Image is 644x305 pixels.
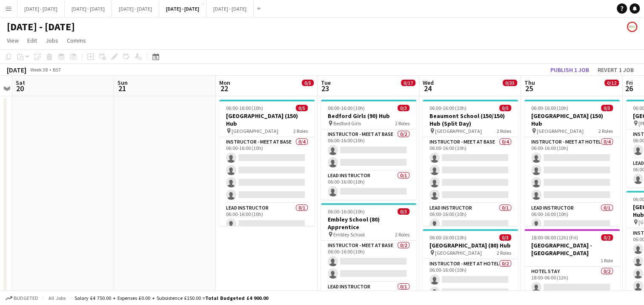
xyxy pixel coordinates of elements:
div: 5 Jobs [401,87,415,93]
span: 0/17 [401,80,415,86]
span: 0/35 [503,80,517,86]
span: 1 Role [601,257,613,264]
span: 0/5 [296,105,308,111]
span: 22 [218,83,230,93]
button: Revert 1 job [594,64,637,75]
span: 0/2 [601,234,613,241]
a: View [3,35,22,46]
span: 0/3 [398,208,409,215]
span: Jobs [46,37,58,44]
h3: Bedford Girls (90) Hub [321,112,416,120]
div: 1 Job [302,87,313,93]
span: Sun [117,79,128,86]
span: View [7,37,19,44]
span: Wed [423,79,434,86]
span: [GEOGRAPHIC_DATA] [232,128,278,134]
span: Embley School [333,231,365,238]
span: Week 38 [28,66,49,73]
app-card-role: Lead Instructor0/106:00-16:00 (10h) [321,171,416,200]
span: Bedford Girls [333,120,361,127]
app-job-card: 06:00-16:00 (10h)0/5[GEOGRAPHIC_DATA] (150) Hub [GEOGRAPHIC_DATA]2 RolesInstructor - Meet at Hote... [524,100,620,226]
button: Publish 1 job [547,64,592,75]
app-card-role: Instructor - Meet at Base0/406:00-16:00 (10h) [219,137,315,203]
span: [GEOGRAPHIC_DATA] [435,250,482,256]
div: 6 Jobs [503,87,517,93]
span: 2 Roles [395,231,409,238]
span: 2 Roles [598,128,613,134]
app-user-avatar: Programmes & Operations [627,22,637,32]
app-job-card: 06:00-16:00 (10h)0/3Bedford Girls (90) Hub Bedford Girls2 RolesInstructor - Meet at Base0/206:00-... [321,100,416,200]
h3: [GEOGRAPHIC_DATA] - [GEOGRAPHIC_DATA] [524,242,620,257]
span: 2 Roles [293,128,308,134]
h3: Beaumont School (150/150) Hub (Split Day) [423,112,518,127]
h3: [GEOGRAPHIC_DATA] (150) Hub [219,112,315,127]
span: 06:00-16:00 (10h) [429,105,467,111]
span: Thu [524,79,535,86]
app-card-role: Lead Instructor0/106:00-16:00 (10h) [524,203,620,232]
h1: [DATE] - [DATE] [7,20,75,33]
div: [DATE] [7,66,26,74]
span: 0/5 [302,80,314,86]
span: 0/5 [601,105,613,111]
span: 20 [14,83,25,93]
app-card-role: Lead Instructor0/106:00-16:00 (10h) [423,203,518,232]
button: [DATE] - [DATE] [112,0,159,17]
span: 0/5 [499,105,511,111]
span: 21 [116,83,128,93]
div: Salary £4 750.00 + Expenses £0.00 + Subsistence £150.00 = [74,295,268,301]
h3: [GEOGRAPHIC_DATA] (150) Hub [524,112,620,127]
span: [GEOGRAPHIC_DATA] [435,128,482,134]
app-card-role: Instructor - Meet at Hotel0/406:00-16:00 (10h) [524,137,620,203]
span: 06:00-16:00 (10h) [429,234,467,241]
span: Total Budgeted £4 900.00 [205,295,268,301]
span: 06:00-16:00 (10h) [328,208,365,215]
span: [GEOGRAPHIC_DATA] [537,128,584,134]
span: 06:00-16:00 (10h) [531,105,568,111]
span: 26 [625,83,633,93]
span: 25 [523,83,535,93]
span: 2 Roles [497,128,511,134]
a: Edit [24,35,40,46]
div: 3 Jobs [605,87,618,93]
span: 24 [421,83,434,93]
span: Edit [27,37,37,44]
span: 23 [320,83,331,93]
span: 2 Roles [497,250,511,256]
span: 06:00-16:00 (10h) [226,105,263,111]
app-card-role: Instructor - Meet at Base0/206:00-16:00 (10h) [321,129,416,171]
app-card-role: Instructor - Meet at Base0/406:00-16:00 (10h) [423,137,518,203]
a: Jobs [42,35,62,46]
app-card-role: Instructor - Meet at Base0/206:00-16:00 (10h) [321,241,416,282]
app-card-role: Instructor - Meet at Hotel0/206:00-16:00 (10h) [423,259,518,300]
span: 2 Roles [395,120,409,127]
h3: Embley School (80) Apprentice [321,216,416,231]
span: Sat [16,79,25,86]
span: 0/3 [398,105,409,111]
app-job-card: 06:00-16:00 (10h)0/5[GEOGRAPHIC_DATA] (150) Hub [GEOGRAPHIC_DATA]2 RolesInstructor - Meet at Base... [219,100,315,226]
span: All jobs [47,295,67,301]
button: [DATE] - [DATE] [206,0,254,17]
span: Tue [321,79,331,86]
button: [DATE] - [DATE] [65,0,112,17]
a: Comms [63,35,89,46]
app-job-card: 06:00-16:00 (10h)0/5Beaumont School (150/150) Hub (Split Day) [GEOGRAPHIC_DATA]2 RolesInstructor ... [423,100,518,226]
span: Mon [219,79,230,86]
span: 06:00-16:00 (10h) [328,105,365,111]
span: 0/3 [499,234,511,241]
button: [DATE] - [DATE] [159,0,206,17]
span: Comms [67,37,86,44]
button: [DATE] - [DATE] [17,0,65,17]
button: Budgeted [4,293,40,303]
h3: [GEOGRAPHIC_DATA] (80) Hub [423,242,518,249]
app-card-role: Lead Instructor0/106:00-16:00 (10h) [219,203,315,232]
span: Fri [626,79,633,86]
span: 18:00-06:00 (12h) (Fri) [531,234,578,241]
span: Budgeted [14,295,38,301]
span: 0/12 [604,80,619,86]
div: BST [53,66,61,73]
